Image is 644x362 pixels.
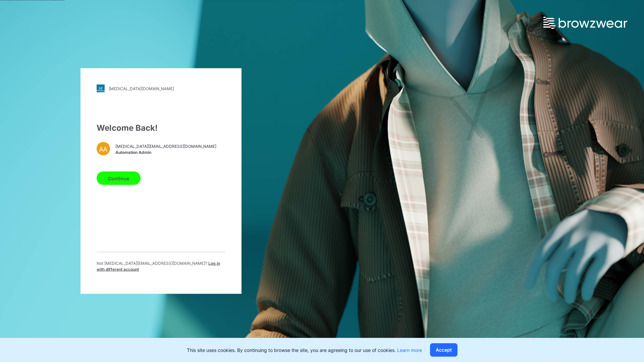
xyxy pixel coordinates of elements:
button: Continue [97,172,141,185]
p: Not [MEDICAL_DATA][EMAIL_ADDRESS][DOMAIN_NAME] ? [97,260,225,273]
img: stylezone-logo.562084cfcfab977791bfbf7441f1a819.svg [97,84,105,93]
p: This site uses cookies. By continuing to browse the site, you are agreeing to our use of cookies. [187,347,422,354]
a: Learn more [397,347,422,353]
img: browzwear-logo.e42bd6dac1945053ebaf764b6aa21510.svg [543,17,627,29]
span: Automation Admin [115,149,216,155]
a: [MEDICAL_DATA][DOMAIN_NAME] [97,84,225,93]
button: Accept [430,343,458,357]
div: [MEDICAL_DATA][DOMAIN_NAME] [109,86,174,91]
div: AA [97,142,110,156]
div: Welcome Back! [97,122,225,134]
span: [MEDICAL_DATA][EMAIL_ADDRESS][DOMAIN_NAME] [115,143,216,149]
